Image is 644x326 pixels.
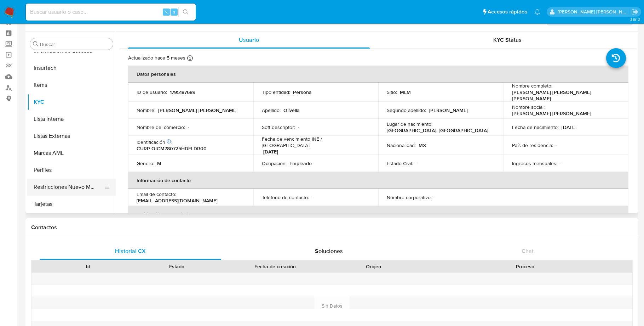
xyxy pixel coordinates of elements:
[512,160,557,167] p: Ingresos mensuales :
[115,247,146,255] span: Historial CX
[137,145,207,152] p: CURP OICM780725HDFLDR00
[27,196,116,213] button: Tarjetas
[419,142,426,148] p: MX
[298,124,299,130] p: -
[556,142,557,148] p: -
[128,206,628,223] th: Verificación y cumplimiento
[137,139,172,145] p: Identificación :
[49,263,127,270] div: Id
[262,136,370,148] p: Fecha de vencimiento INE / [GEOGRAPHIC_DATA] :
[387,194,432,201] p: Nombre corporativo :
[27,179,110,196] button: Restricciones Nuevo Mundo
[560,160,562,167] p: -
[262,124,295,130] p: Soft descriptor :
[27,60,116,77] button: Insurtech
[27,111,116,128] button: Lista Interna
[493,36,522,44] span: KYC Status
[27,162,116,179] button: Perfiles
[387,89,397,95] p: Sitio :
[137,89,167,95] p: ID de usuario :
[137,263,216,270] div: Estado
[416,160,417,167] p: -
[137,160,154,167] p: Género :
[387,160,413,167] p: Estado Civil :
[31,224,633,231] h1: Contactos
[178,7,193,17] button: search-icon
[27,77,116,94] button: Items
[128,172,628,189] th: Información de contacto
[315,247,343,255] span: Soluciones
[262,194,309,201] p: Teléfono de contacto :
[170,89,195,95] p: 1795187689
[423,263,627,270] div: Proceso
[512,142,553,148] p: País de residencia :
[630,17,640,22] span: 3.161.2
[387,121,432,127] p: Lugar de nacimiento :
[163,9,169,15] span: ⌥
[263,148,278,155] p: [DATE]
[387,127,488,134] p: [GEOGRAPHIC_DATA], [GEOGRAPHIC_DATA]
[562,124,576,130] p: [DATE]
[512,124,559,130] p: Fecha de nacimiento :
[158,107,237,113] p: [PERSON_NAME] [PERSON_NAME]
[512,110,591,117] p: [PERSON_NAME] [PERSON_NAME]
[558,9,629,15] p: rene.vale@mercadolibre.com
[534,9,540,15] a: Notificaciones
[239,36,259,44] span: Usuario
[128,66,628,83] th: Datos personales
[293,89,312,95] p: Persona
[512,89,617,102] p: [PERSON_NAME] [PERSON_NAME] [PERSON_NAME]
[128,55,185,61] p: Actualizado hace 5 meses
[137,197,218,204] p: [EMAIL_ADDRESS][DOMAIN_NAME]
[262,89,290,95] p: Tipo entidad :
[283,107,300,113] p: Olivella
[429,107,468,113] p: [PERSON_NAME]
[27,94,116,111] button: KYC
[512,104,545,110] p: Nombre social :
[631,8,639,16] a: Salir
[387,142,416,148] p: Nacionalidad :
[27,128,116,145] button: Listas Externas
[435,194,436,201] p: -
[512,83,552,89] p: Nombre completo :
[226,263,324,270] div: Fecha de creación
[137,107,155,113] p: Nombre :
[27,145,116,162] button: Marcas AML
[33,41,39,47] button: Buscar
[173,9,175,15] span: s
[40,41,110,47] input: Buscar
[289,160,312,167] p: Empleado
[188,124,189,130] p: -
[137,191,176,197] p: Email de contacto :
[488,8,527,16] span: Accesos rápidos
[522,247,534,255] span: Chat
[262,107,281,113] p: Apellido :
[387,107,426,113] p: Segundo apellido :
[157,160,161,167] p: M
[26,7,196,17] input: Buscar usuario o caso...
[312,194,313,201] p: -
[262,160,287,167] p: Ocupación :
[137,124,185,130] p: Nombre del comercio :
[334,263,413,270] div: Origen
[400,89,411,95] p: MLM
